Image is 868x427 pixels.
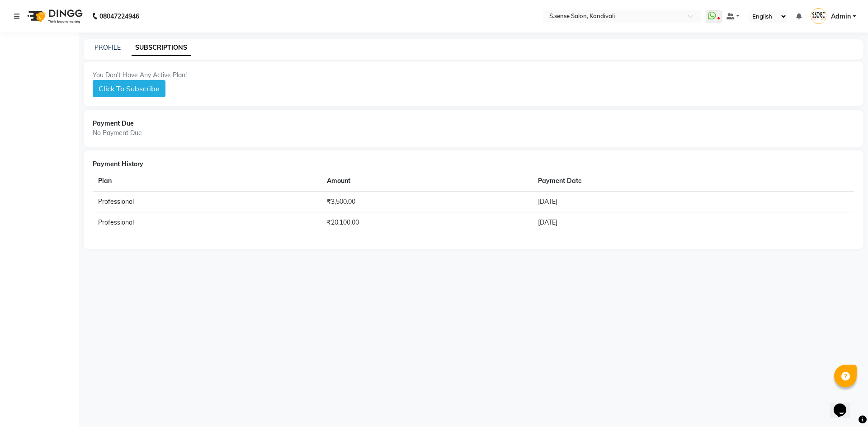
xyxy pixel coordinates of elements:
[93,160,854,169] div: Payment History
[93,70,854,80] div: You Don't Have Any Active Plan!
[831,12,851,21] span: Admin
[93,171,321,192] th: Plan
[830,391,859,418] iframe: chat widget
[132,40,191,56] a: SUBSCRIPTIONS
[93,80,165,97] button: Click To Subscribe
[321,192,533,212] td: ₹3,500.00
[23,4,85,29] img: logo
[533,192,801,212] td: [DATE]
[94,43,121,52] a: PROFILE
[99,4,139,29] b: 08047224946
[533,171,801,192] th: Payment Date
[93,128,854,138] div: No Payment Due
[811,8,826,24] img: Admin
[93,119,854,128] div: Payment Due
[93,192,321,212] td: Professional
[533,212,801,233] td: [DATE]
[93,212,321,233] td: Professional
[321,212,533,233] td: ₹20,100.00
[321,171,533,192] th: Amount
